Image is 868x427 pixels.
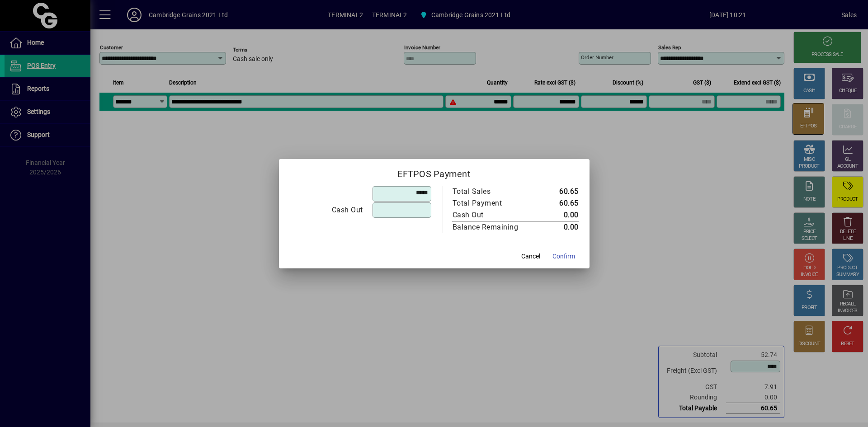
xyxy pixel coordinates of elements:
td: 60.65 [538,186,579,197]
td: 60.65 [538,197,579,209]
span: Cancel [521,252,540,261]
td: 0.00 [538,221,579,233]
td: Total Payment [452,197,538,209]
td: 0.00 [538,209,579,221]
div: Balance Remaining [453,222,528,233]
h2: EFTPOS Payment [279,159,590,185]
div: Cash Out [453,210,528,221]
button: Confirm [549,249,579,265]
button: Cancel [516,249,545,265]
span: Confirm [552,252,575,261]
div: Cash Out [290,205,363,216]
td: Total Sales [452,186,538,197]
